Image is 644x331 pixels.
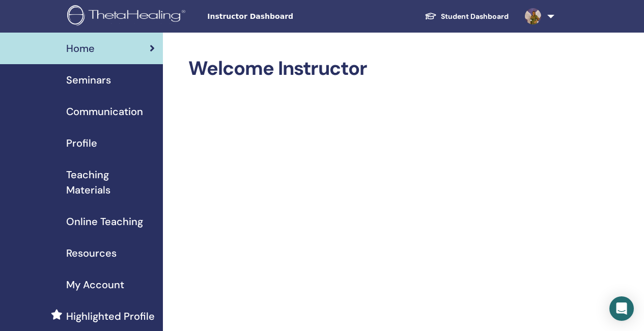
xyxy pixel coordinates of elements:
[66,135,97,151] span: Profile
[66,245,117,261] span: Resources
[425,12,437,20] img: graduation-cap-white.svg
[66,309,155,324] span: Highlighted Profile
[66,167,155,198] span: Teaching Materials
[525,8,541,24] img: default.jpg
[609,296,634,321] div: Open Intercom Messenger
[66,104,143,119] span: Communication
[188,57,554,80] h2: Welcome Instructor
[67,5,189,28] img: logo.png
[66,277,124,292] span: My Account
[207,11,360,22] span: Instructor Dashboard
[66,41,95,56] span: Home
[66,72,111,88] span: Seminars
[66,214,143,229] span: Online Teaching
[416,7,517,26] a: Student Dashboard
